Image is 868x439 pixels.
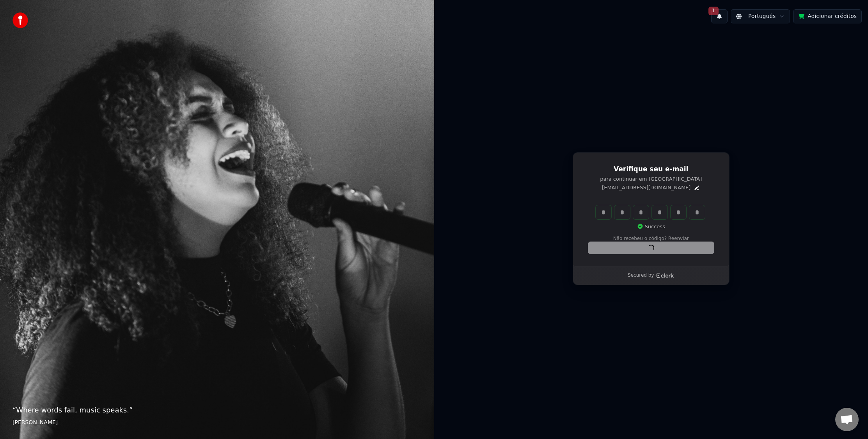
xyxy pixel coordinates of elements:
[793,9,862,23] button: Adicionar créditos
[708,7,719,15] span: 1
[835,408,859,431] a: Open chat
[711,9,728,23] button: 1
[694,185,700,191] button: Edit
[12,405,422,416] p: “ Where words fail, music speaks. ”
[12,12,28,28] img: youka
[12,419,422,427] footer: [PERSON_NAME]
[637,223,665,230] p: Success
[588,165,714,174] h1: Verifique seu e-mail
[655,273,674,278] a: Clerk logo
[594,204,706,221] div: Verification code input
[602,184,690,191] p: [EMAIL_ADDRESS][DOMAIN_NAME]
[588,176,714,183] p: para continuar em [GEOGRAPHIC_DATA]
[628,272,654,279] p: Secured by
